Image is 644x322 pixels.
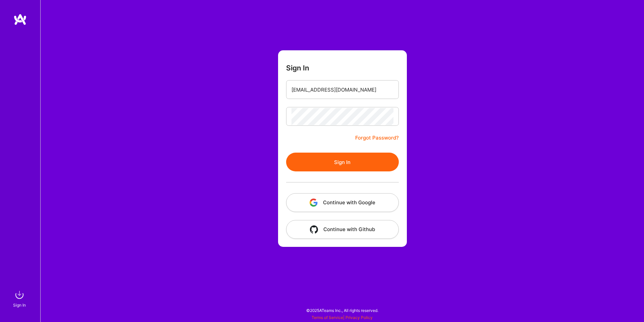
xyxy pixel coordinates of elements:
[310,225,318,233] img: icon
[286,220,399,239] button: Continue with Github
[40,302,644,319] div: © 2025 ATeams Inc., All rights reserved.
[355,134,399,142] a: Forgot Password?
[345,315,373,320] a: Privacy Policy
[13,302,26,309] div: Sign In
[312,315,373,320] span: |
[286,193,399,212] button: Continue with Google
[14,288,26,309] a: sign inSign In
[13,13,27,25] img: logo
[291,81,393,98] input: Email...
[286,153,399,171] button: Sign In
[286,64,309,72] h3: Sign In
[312,315,343,320] a: Terms of Service
[13,288,26,302] img: sign in
[310,199,318,207] img: icon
